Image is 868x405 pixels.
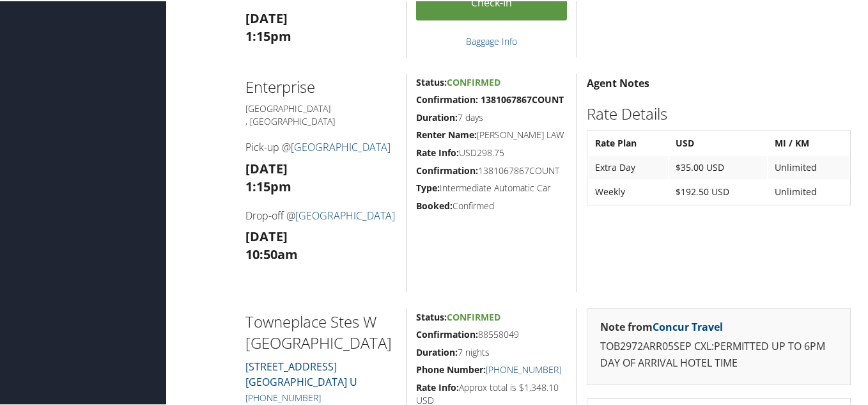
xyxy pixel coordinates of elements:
h5: [GEOGRAPHIC_DATA] , [GEOGRAPHIC_DATA] [245,101,397,126]
h5: 88558049 [416,327,567,340]
a: Baggage Info [466,34,517,46]
strong: Note from [600,319,723,333]
strong: Status: [416,75,447,87]
th: MI / KM [768,131,849,154]
td: Extra Day [589,155,669,178]
strong: Duration: [416,345,458,357]
a: Concur Travel [653,319,723,333]
a: [GEOGRAPHIC_DATA] [295,207,395,221]
h4: Drop-off @ [245,207,397,221]
strong: Rate Info: [416,145,459,157]
strong: Confirmation: 1381067867COUNT [416,92,564,104]
td: Unlimited [768,155,849,178]
span: Confirmed [447,310,500,322]
th: Rate Plan [589,131,669,154]
span: Confirmed [447,75,500,87]
strong: [DATE] [245,8,288,26]
td: $35.00 USD [669,155,766,178]
strong: Agent Notes [587,75,649,89]
th: USD [669,131,766,154]
td: $192.50 USD [669,179,766,202]
h2: Rate Details [587,102,851,123]
strong: Status: [416,310,447,322]
strong: 1:15pm [245,26,291,44]
strong: Confirmation: [416,163,478,175]
a: [PHONE_NUMBER] [245,390,321,402]
a: [GEOGRAPHIC_DATA] [291,139,391,153]
td: Weekly [589,179,669,202]
a: [PHONE_NUMBER] [486,362,561,374]
h5: Approx total is $1,348.10 USD [416,380,567,405]
strong: Renter Name: [416,127,477,139]
strong: Type: [416,180,440,193]
h5: 7 nights [416,345,567,358]
h5: 1381067867COUNT [416,163,567,176]
strong: Confirmation: [416,327,478,339]
h5: Confirmed [416,198,567,211]
strong: [DATE] [245,159,288,176]
a: [STREET_ADDRESS][GEOGRAPHIC_DATA] U [245,358,357,388]
h5: Intermediate Automatic Car [416,180,567,193]
strong: Booked: [416,198,453,210]
h2: Enterprise [245,75,397,97]
strong: [DATE] [245,226,288,244]
h5: USD298.75 [416,145,567,158]
h5: [PERSON_NAME] LAW [416,127,567,140]
h2: Towneplace Stes W [GEOGRAPHIC_DATA] [245,310,397,353]
strong: Phone Number: [416,362,486,374]
td: Unlimited [768,179,849,202]
p: TOB2972ARR05SEP CXL:PERMITTED UP TO 6PM DAY OF ARRIVAL HOTEL TIME [600,337,837,370]
strong: 1:15pm [245,177,291,194]
strong: Rate Info: [416,380,459,392]
h5: 7 days [416,110,567,123]
strong: 10:50am [245,244,298,262]
strong: Duration: [416,110,458,122]
h4: Pick-up @ [245,139,397,153]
